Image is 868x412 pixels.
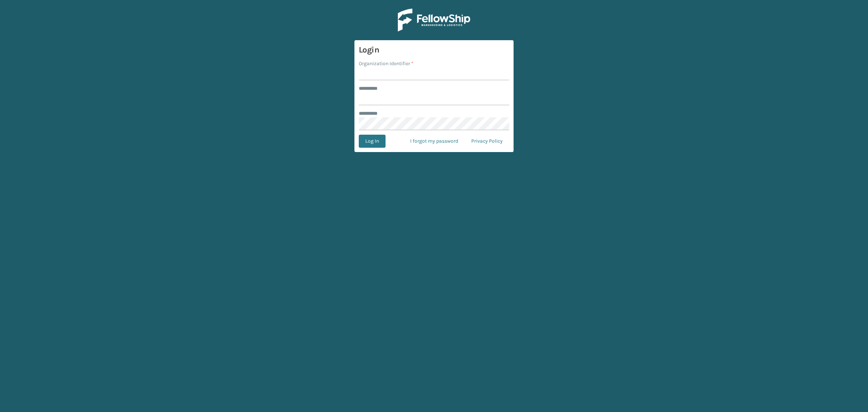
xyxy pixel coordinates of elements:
[398,9,470,31] img: Logo
[359,60,413,67] label: Organization Identifier
[465,135,509,148] a: Privacy Policy
[359,135,386,148] button: Log In
[404,135,465,148] a: I forgot my password
[359,45,509,55] h3: Login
